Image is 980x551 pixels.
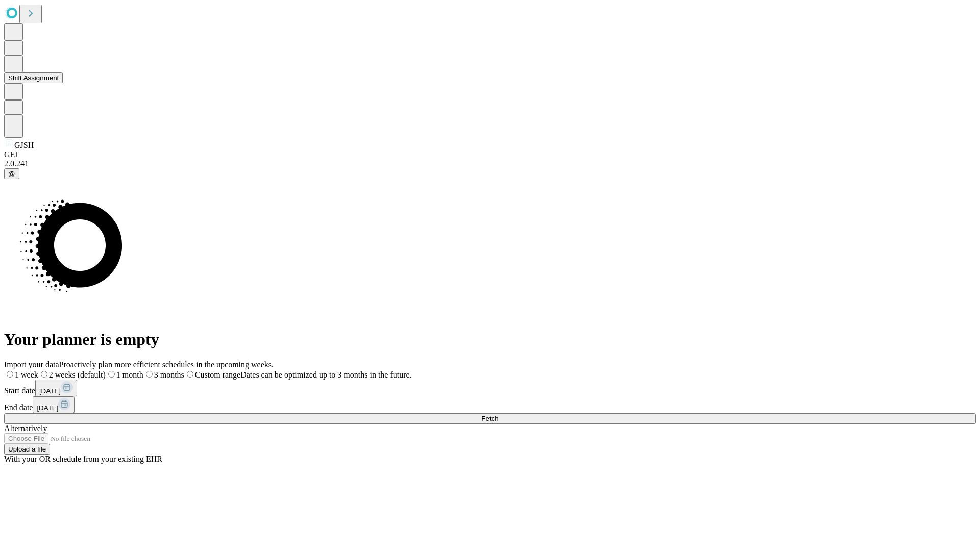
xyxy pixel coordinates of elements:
[187,371,193,378] input: Custom rangeDates can be optimized up to 3 months in the future.
[195,370,240,379] span: Custom range
[59,360,274,369] span: Proactively plan more efficient schedules in the upcoming weeks.
[14,141,34,149] span: GJSH
[4,380,976,396] div: Start date
[108,371,115,378] input: 1 month
[4,168,19,179] button: @
[49,370,106,379] span: 2 weeks (default)
[4,159,976,168] div: 2.0.241
[154,370,184,379] span: 3 months
[116,370,143,379] span: 1 month
[4,444,50,455] button: Upload a file
[4,424,47,433] span: Alternatively
[7,371,13,378] input: 1 week
[4,330,976,349] h1: Your planner is empty
[146,371,153,378] input: 3 months
[481,415,498,422] span: Fetch
[37,404,58,412] span: [DATE]
[4,413,976,424] button: Fetch
[240,370,411,379] span: Dates can be optimized up to 3 months in the future.
[4,360,59,369] span: Import your data
[39,387,61,395] span: [DATE]
[4,72,63,83] button: Shift Assignment
[4,150,976,159] div: GEI
[8,170,15,178] span: @
[15,370,38,379] span: 1 week
[4,455,162,463] span: With your OR schedule from your existing EHR
[35,380,77,396] button: [DATE]
[33,396,75,413] button: [DATE]
[41,371,47,378] input: 2 weeks (default)
[4,396,976,413] div: End date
